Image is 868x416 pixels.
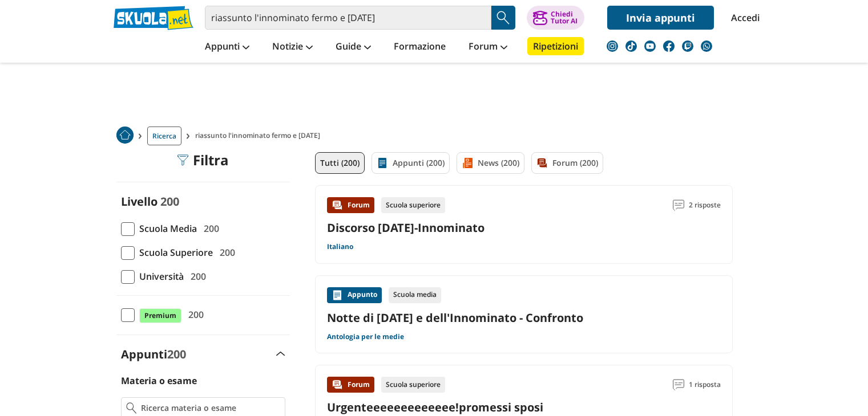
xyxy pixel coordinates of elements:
[215,245,235,260] span: 200
[551,11,578,25] div: Chiedi Tutor AI
[177,152,229,168] div: Filtra
[205,6,491,30] input: Cerca appunti, riassunti o versioni
[689,377,721,393] span: 1 risposta
[135,269,184,284] span: Università
[731,6,755,30] a: Accedi
[607,6,714,30] a: Invia appunti
[689,197,721,213] span: 2 risposte
[663,40,675,52] img: facebook
[167,346,186,362] span: 200
[177,154,188,166] img: Filtra filtri mobile
[116,127,134,144] img: Home
[327,197,374,213] div: Forum
[327,377,374,393] div: Forum
[644,40,656,52] img: youtube
[673,379,684,390] img: Commenti lettura
[135,221,197,236] span: Scuola Media
[491,6,515,30] button: Search Button
[701,40,712,52] img: WhatsApp
[202,37,252,58] a: Appunti
[531,152,603,174] a: Forum (200)
[195,127,325,145] span: riassunto l'innominato fermo e [DATE]
[160,194,179,209] span: 200
[527,6,584,30] button: ChiediTutor AI
[536,157,548,169] img: Forum filtro contenuto
[327,242,353,251] a: Italiano
[466,37,510,58] a: Forum
[327,310,721,325] a: Notte di [DATE] e dell'Innominato - Confronto
[607,40,618,52] img: instagram
[333,37,374,58] a: Guide
[327,399,543,415] a: Urgenteeeeeeeeeeeee!promessi sposi
[116,127,134,145] a: Home
[327,332,404,341] a: Antologia per le medie
[276,352,285,356] img: Apri e chiudi sezione
[332,199,343,211] img: Forum contenuto
[372,152,450,174] a: Appunti (200)
[315,152,365,174] a: Tutti (200)
[121,346,186,362] label: Appunti
[682,40,693,52] img: twitch
[186,269,206,284] span: 200
[327,287,382,303] div: Appunto
[126,402,137,414] img: Ricerca materia o esame
[377,157,388,169] img: Appunti filtro contenuto
[135,245,213,260] span: Scuola Superiore
[527,37,584,55] a: Ripetizioni
[332,379,343,390] img: Forum contenuto
[121,374,197,387] label: Materia o esame
[457,152,524,174] a: News (200)
[121,194,158,209] label: Livello
[495,9,512,26] img: Cerca appunti, riassunti o versioni
[139,308,181,323] span: Premium
[625,40,637,52] img: tiktok
[462,157,473,169] img: News filtro contenuto
[381,377,445,393] div: Scuola superiore
[184,307,204,322] span: 200
[673,199,684,211] img: Commenti lettura
[381,197,445,213] div: Scuola superiore
[199,221,219,236] span: 200
[147,127,181,145] a: Ricerca
[141,402,280,414] input: Ricerca materia o esame
[389,287,441,303] div: Scuola media
[332,289,343,301] img: Appunti contenuto
[327,220,485,235] a: Discorso [DATE]-Innominato
[269,37,316,58] a: Notizie
[391,37,449,58] a: Formazione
